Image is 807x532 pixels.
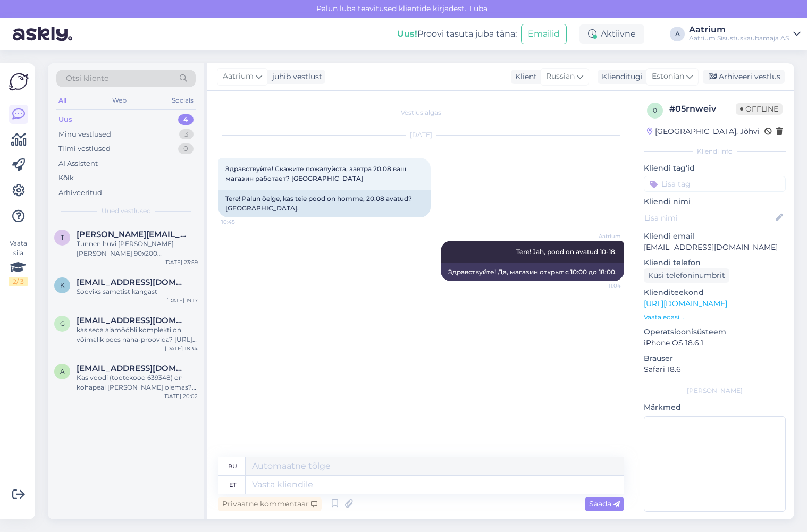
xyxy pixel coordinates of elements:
[66,73,108,84] span: Otsi kliente
[165,344,198,352] div: [DATE] 18:34
[579,24,644,44] div: Aktiivne
[229,476,236,494] div: et
[653,106,657,114] span: 0
[58,188,102,198] div: Arhiveeritud
[516,248,617,256] span: Tere! Jah, pood on avatud 10-18.
[644,353,786,364] p: Brauser
[56,94,69,107] div: All
[218,108,624,117] div: Vestlus algas
[644,147,786,156] div: Kliendi info
[77,325,198,344] div: kas seda aiamööbli komplekti on võimalik poes näha-proovida? [URL][DOMAIN_NAME][PERSON_NAME][PERS...
[58,173,74,183] div: Kõik
[77,364,187,373] span: airaalunurm@gmail.com
[77,373,198,392] div: Kas voodi (tootekood 639348) on kohapeal [PERSON_NAME] olemas? Kui näidist ei ole ja tellime (ett...
[163,392,198,400] div: [DATE] 20:02
[218,190,431,217] div: Tere! Palun öelge, kas teie pood on homme, 20.08 avatud? [GEOGRAPHIC_DATA].
[166,297,198,305] div: [DATE] 19:17
[644,364,786,375] p: Safari 18.6
[9,277,28,286] div: 2 / 3
[58,114,72,125] div: Uus
[77,287,198,297] div: Sooviks sametist kangast
[644,313,786,322] p: Vaata edasi ...
[644,176,786,192] input: Lisa tag
[397,29,417,39] b: Uus!
[77,277,187,287] span: kytt.disain@gmail.com
[441,263,624,281] div: Здравствуйте! Да, магазин открыт с 10:00 до 18:00.
[647,126,760,137] div: [GEOGRAPHIC_DATA], Jõhvi
[652,71,684,82] span: Estonian
[9,72,29,92] img: Askly Logo
[397,28,517,40] div: Proovi tasuta juba täna:
[581,282,621,290] span: 11:04
[644,299,727,308] a: [URL][DOMAIN_NAME]
[644,337,786,349] p: iPhone OS 18.6.1
[598,71,643,82] div: Klienditugi
[644,257,786,268] p: Kliendi telefon
[644,386,786,395] div: [PERSON_NAME]
[9,239,28,286] div: Vaata siia
[689,34,789,43] div: Aatrium Sisustuskaubamaja AS
[644,242,786,253] p: [EMAIL_ADDRESS][DOMAIN_NAME]
[77,239,198,258] div: Tunnen huvi [PERSON_NAME] [PERSON_NAME] 90x200 voodiraamide kohta. Mõlemal [PERSON_NAME], et [PER...
[644,402,786,413] p: Märkmed
[61,233,64,241] span: t
[178,143,194,154] div: 0
[218,497,322,511] div: Privaatne kommentaar
[225,165,408,182] span: Здравствуйте! Скажите пожалуйста, завтра 20.08 ваш магазин работает? [GEOGRAPHIC_DATA]
[268,71,322,82] div: juhib vestlust
[521,24,567,44] button: Emailid
[511,71,537,82] div: Klient
[221,218,261,226] span: 10:45
[689,26,789,34] div: Aatrium
[644,196,786,207] p: Kliendi nimi
[736,103,783,115] span: Offline
[178,114,194,125] div: 4
[546,71,575,82] span: Russian
[170,94,196,107] div: Socials
[644,212,774,224] input: Lisa nimi
[77,316,187,325] span: gerttuj@gmail.com
[689,26,801,43] a: AatriumAatrium Sisustuskaubamaja AS
[644,326,786,337] p: Operatsioonisüsteem
[670,27,685,41] div: A
[110,94,129,107] div: Web
[581,232,621,240] span: Aatrium
[58,143,111,154] div: Tiimi vestlused
[60,319,65,327] span: g
[58,129,111,140] div: Minu vestlused
[644,231,786,242] p: Kliendi email
[644,287,786,298] p: Klienditeekond
[644,163,786,174] p: Kliendi tag'id
[644,268,729,283] div: Küsi telefoninumbrit
[77,230,187,239] span: teele.uprus@gmail.com
[669,103,736,115] div: # 05rnweiv
[102,206,151,216] span: Uued vestlused
[466,4,491,13] span: Luba
[60,281,65,289] span: k
[228,457,237,475] div: ru
[703,70,785,84] div: Arhiveeri vestlus
[589,499,620,509] span: Saada
[58,158,98,169] div: AI Assistent
[60,367,65,375] span: a
[179,129,194,140] div: 3
[223,71,254,82] span: Aatrium
[218,130,624,140] div: [DATE]
[164,258,198,266] div: [DATE] 23:59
